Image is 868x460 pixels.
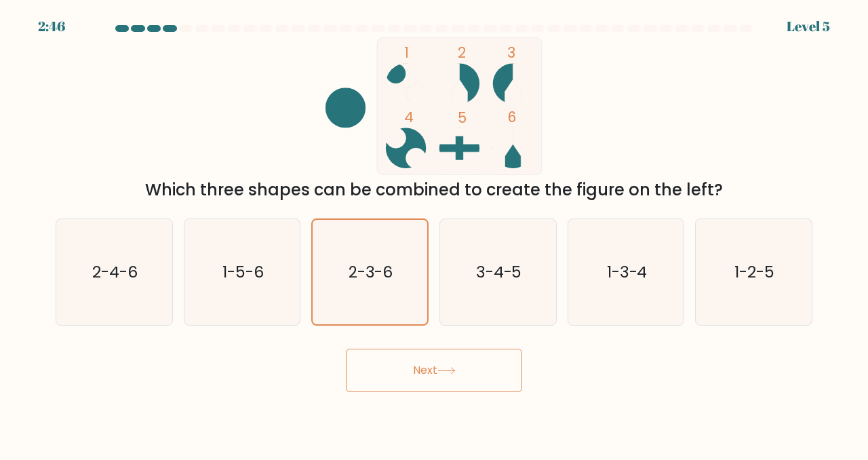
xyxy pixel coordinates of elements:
[404,107,414,127] tspan: 4
[607,261,648,283] text: 1-3-4
[92,261,138,283] text: 2-4-6
[222,261,264,283] text: 1-5-6
[787,16,830,37] div: Level 5
[507,43,515,62] tspan: 3
[64,178,804,202] div: Which three shapes can be combined to create the figure on the left?
[507,107,516,127] tspan: 6
[476,261,522,283] text: 3-4-5
[458,108,467,128] tspan: 5
[458,43,466,62] tspan: 2
[404,43,409,62] tspan: 1
[346,349,522,392] button: Next
[38,16,65,37] div: 2:46
[349,261,393,283] text: 2-3-6
[735,261,775,283] text: 1-2-5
